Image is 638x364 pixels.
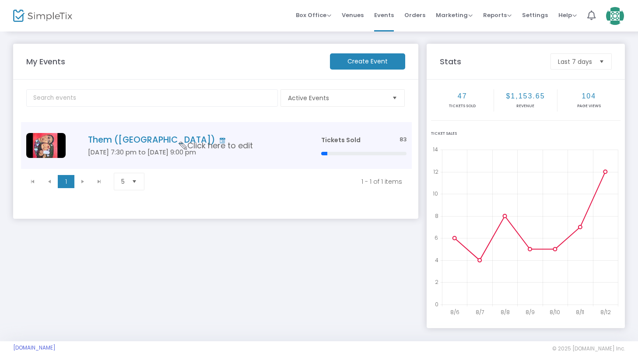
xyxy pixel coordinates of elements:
span: Active Events [288,94,385,102]
text: 10 [433,190,438,197]
p: Tickets sold [432,103,493,109]
p: Page Views [558,103,620,109]
text: 8/12 [600,308,611,316]
text: 4 [435,256,438,264]
span: © 2025 [DOMAIN_NAME] Inc. [552,345,625,352]
span: Marketing [436,11,473,19]
h4: Them ([GEOGRAPHIC_DATA]) [88,135,295,145]
div: Ticket Sales [431,131,620,137]
button: Select [128,173,140,190]
input: Search events [26,89,278,107]
span: Help [558,11,577,19]
span: Last 7 days [558,57,592,66]
text: 8/6 [450,308,459,316]
text: 8 [435,212,438,219]
span: Tickets Sold [321,136,361,144]
button: Select [596,54,608,69]
h5: [DATE] 7:30 pm to [DATE] 9:00 pm [88,148,295,156]
text: 0 [435,301,438,308]
div: Data table [21,122,412,169]
a: [DOMAIN_NAME] [13,344,56,351]
span: Orders [404,4,425,26]
h2: 47 [432,92,493,100]
text: 8/10 [550,308,560,316]
kendo-pager-info: 1 - 1 of 1 items [160,177,402,186]
text: 6 [435,234,438,241]
m-button: Create Event [330,53,405,70]
text: 8/9 [526,308,535,316]
span: Click here to edit [179,140,253,151]
span: 83 [400,136,407,144]
text: 14 [433,146,438,153]
h2: 104 [558,92,620,100]
span: 5 [121,177,125,186]
span: Box Office [296,11,331,19]
span: Events [374,4,394,26]
span: Reports [483,11,512,19]
h2: $1,153.65 [495,92,556,100]
m-panel-title: My Events [22,56,326,67]
text: 8/8 [501,308,510,316]
span: Page 1 [58,175,74,188]
text: 12 [433,168,438,175]
text: 2 [435,278,438,286]
span: Settings [522,4,548,26]
text: 8/7 [476,308,484,316]
p: Revenue [495,103,556,109]
img: 638864317411378835smallerimage.jpg [26,133,66,158]
text: 8/11 [576,308,584,316]
span: Venues [342,4,364,26]
button: Select [389,90,401,106]
m-panel-title: Stats [435,56,546,67]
